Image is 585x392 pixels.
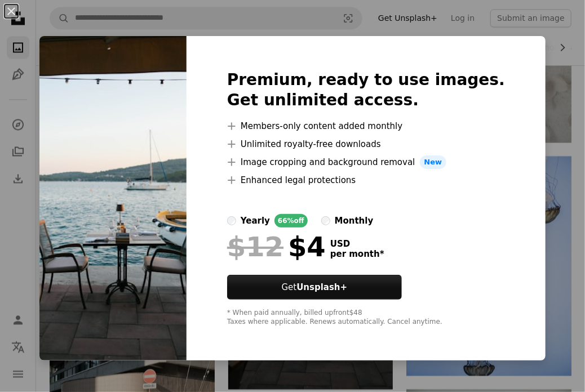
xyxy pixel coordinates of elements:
span: $12 [227,232,283,261]
div: monthly [335,214,374,228]
img: premium_photo-1756175546675-f55b02bfa6e2 [39,36,187,360]
button: GetUnsplash+ [227,275,402,300]
input: yearly66%off [227,216,236,225]
span: USD [330,239,384,249]
div: 66% off [274,214,308,228]
div: * When paid annually, billed upfront $48 Taxes where applicable. Renews automatically. Cancel any... [227,309,505,327]
input: monthly [321,216,330,225]
li: Unlimited royalty-free downloads [227,137,505,151]
strong: Unsplash+ [296,282,347,292]
div: $4 [227,232,326,261]
li: Members-only content added monthly [227,119,505,133]
li: Image cropping and background removal [227,155,505,169]
span: New [420,155,447,169]
span: per month * [330,249,384,259]
li: Enhanced legal protections [227,173,505,187]
h2: Premium, ready to use images. Get unlimited access. [227,70,505,110]
div: yearly [241,214,270,228]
